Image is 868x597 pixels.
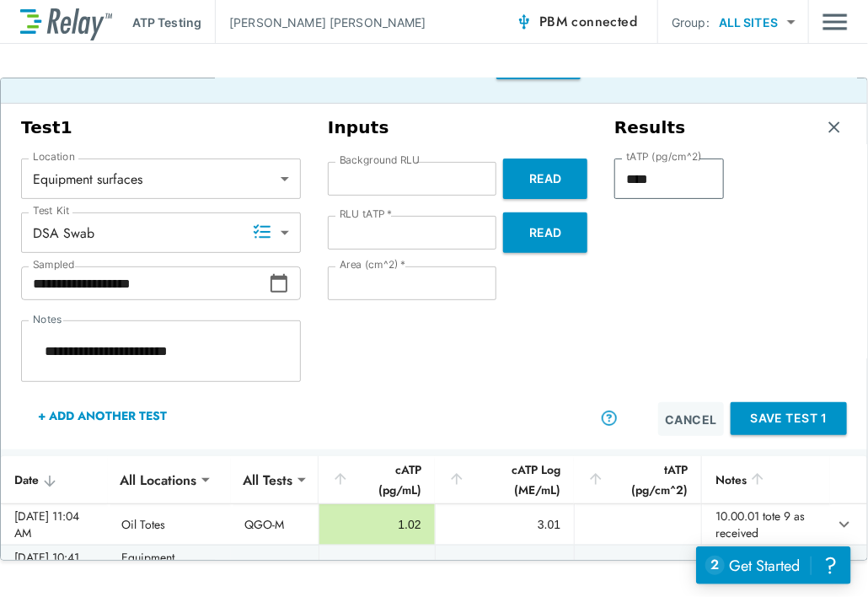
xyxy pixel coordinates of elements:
button: expand row [830,510,859,539]
div: tATP (pg/cm^2) [587,460,688,500]
td: QGO-M [231,504,319,545]
iframe: Resource center [696,546,851,584]
button: + Add Another Test [21,395,184,436]
p: ATP Testing [132,13,201,31]
label: Test Kit [33,205,70,217]
button: Save Test 1 [731,402,847,435]
img: Connected Icon [516,13,533,30]
th: Date [1,456,108,504]
div: 1.02 [333,516,421,533]
div: DSA Swab [21,216,301,250]
label: Notes [33,314,62,325]
button: Cancel [658,402,724,436]
img: Remove [826,119,843,136]
h3: Results [614,117,686,138]
h3: Inputs [328,117,587,138]
label: Location [33,151,75,163]
table: sticky table [1,456,867,587]
td: Equipment surfaces [108,546,232,586]
h3: Test 1 [21,117,301,138]
label: Area (cm^2) [340,259,405,271]
input: Choose date, selected date is Aug 24, 2025 [21,266,269,300]
span: connected [572,12,638,31]
div: cATP (pg/mL) [332,460,421,500]
button: Main menu [822,6,848,38]
label: tATP (pg/cm^2) [626,151,702,163]
img: Drawer Icon [822,6,848,38]
p: [PERSON_NAME] [PERSON_NAME] [229,13,426,31]
div: All Locations [108,463,208,497]
div: 3.01 [449,516,561,533]
td: Oil Totes [108,504,232,545]
span: PBM [539,10,637,34]
td: 10.00.01 tote 9 as received [701,504,830,545]
div: 6.11 [588,557,688,574]
div: All Tests [231,463,304,497]
div: [DATE] 11:04 AM [14,508,94,541]
div: Notes [715,470,817,490]
button: Read [503,159,587,199]
div: Equipment surfaces [21,162,301,196]
button: Read [503,212,587,253]
label: Sampled [33,259,75,271]
div: cATP Log (ME/mL) [448,460,561,500]
p: Group: [672,13,710,31]
label: RLU tATP [340,208,392,220]
img: LuminUltra Relay [20,4,112,40]
div: [DATE] 10:41 AM [14,549,94,583]
button: PBM connected [509,5,644,39]
label: Background RLU [340,154,420,166]
td: DSA Swab [231,546,319,586]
